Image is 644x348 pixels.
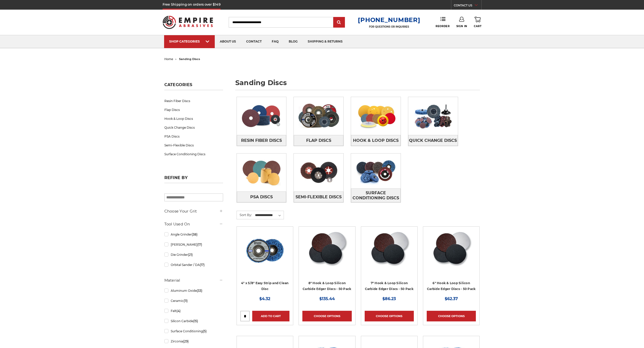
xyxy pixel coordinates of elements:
a: Quick Change Discs [408,135,458,146]
a: contact [241,35,267,48]
span: (4) [177,309,181,313]
span: (33) [197,289,202,293]
a: Zirconia [164,337,223,346]
span: Quick Change Discs [409,136,457,145]
span: $86.23 [382,296,396,301]
img: PSA Discs [237,155,286,190]
span: Semi-Flexible Discs [296,193,342,201]
a: Reorder [436,17,450,28]
img: Silicon Carbide 7" Hook & Loop Edger Discs [369,230,410,271]
a: Silicon Carbide 8" Hook & Loop Edger Discs [302,230,352,279]
span: $4.32 [259,296,270,301]
span: Sign In [456,25,467,28]
a: Semi-Flexible Discs [294,191,343,202]
a: Orbital Sander / DA [164,260,223,269]
img: Flap Discs [294,99,343,133]
span: $62.37 [445,296,458,301]
span: sanding discs [179,57,200,61]
img: Quick Change Discs [408,99,458,133]
div: SHOP CATEGORIES [169,40,210,43]
a: shipping & returns [303,35,348,48]
span: $135.44 [319,296,335,301]
a: Die Grinder [164,250,223,259]
h5: Choose Your Grit [164,208,223,214]
a: PSA Discs [164,132,223,141]
a: Silicon Carbide [164,317,223,325]
a: faq [267,35,284,48]
a: Aluminum Oxide [164,286,223,295]
span: Cart [474,25,481,28]
a: Angle Grinder [164,230,223,239]
img: 4" x 5/8" easy strip and clean discs [245,230,285,271]
span: Flap Discs [306,136,331,145]
h5: Categories [164,82,223,90]
a: Hook & Loop Discs [351,135,401,146]
span: Resin Fiber Discs [241,136,282,145]
a: 6" Hook & Loop Silicon Carbide Edger Discs - 50 Pack [427,281,476,291]
a: Surface Conditioning Discs [164,150,223,159]
span: (17) [197,243,202,246]
a: blog [284,35,303,48]
a: Silicon Carbide 6" Hook & Loop Edger Discs [427,230,476,279]
a: [PHONE_NUMBER] [358,16,420,24]
h5: Refine by [164,175,223,183]
h5: Material [164,277,223,283]
span: (21) [188,253,193,257]
img: Silicon Carbide 6" Hook & Loop Edger Discs [431,230,472,271]
span: Hook & Loop Discs [353,136,399,145]
a: Choose Options [365,311,414,321]
a: about us [215,35,241,48]
a: [PERSON_NAME] [164,240,223,249]
span: PSA Discs [250,193,273,201]
a: home [164,57,173,61]
h1: sanding discs [235,79,480,90]
span: (5) [203,329,207,333]
a: Surface Conditioning [164,327,223,336]
a: Surface Conditioning Discs [351,188,401,202]
span: (38) [192,233,198,236]
a: 4" x 5/8" Easy Strip and Clean Disc [241,281,289,291]
a: 8" Hook & Loop Silicon Carbide Edger Discs - 50 Pack [303,281,351,291]
label: Sort By: [237,211,252,219]
span: Surface Conditioning Discs [351,189,400,202]
a: Semi-Flexible Discs [164,141,223,150]
h5: Tool Used On [164,221,223,227]
a: Hook & Loop Discs [164,114,223,123]
a: Flap Discs [164,105,223,114]
a: PSA Discs [237,191,286,202]
img: Surface Conditioning Discs [351,153,401,188]
span: Reorder [436,25,450,28]
img: Silicon Carbide 8" Hook & Loop Edger Discs [306,230,347,271]
a: Cart [474,17,481,28]
a: Felt [164,306,223,315]
a: Quick Change Discs [164,123,223,132]
a: Flap Discs [294,135,343,146]
a: Resin Fiber Discs [237,135,286,146]
select: Sort By: [254,211,284,219]
a: Resin Fiber Discs [164,96,223,105]
a: Choose Options [302,311,352,321]
a: CONTACT US [454,3,481,10]
input: Submit [334,17,344,28]
a: Choose Options [427,311,476,321]
p: FOR QUESTIONS OR INQUIRIES [358,25,420,28]
a: Add to Cart [252,311,289,321]
img: Empire Abrasives [163,12,213,32]
span: (29) [183,339,189,343]
img: Semi-Flexible Discs [294,155,343,190]
img: Hook & Loop Discs [351,99,401,133]
a: 7" Hook & Loop Silicon Carbide Edger Discs - 50 Pack [365,281,414,291]
a: Silicon Carbide 7" Hook & Loop Edger Discs [365,230,414,279]
a: 4" x 5/8" easy strip and clean discs [240,230,289,279]
span: (17) [200,263,205,267]
a: Ceramic [164,296,223,305]
img: Resin Fiber Discs [237,99,286,133]
span: (15) [193,319,198,323]
span: (11) [184,299,188,303]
